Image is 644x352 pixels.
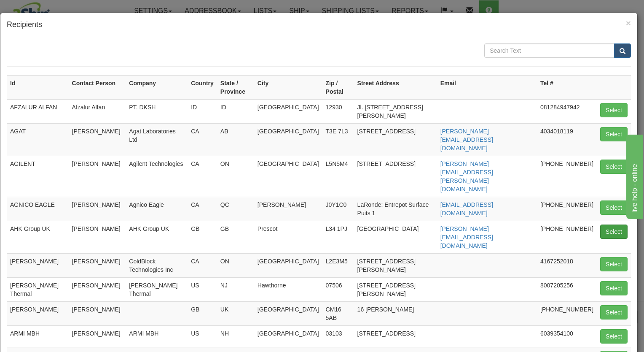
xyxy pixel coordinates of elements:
[484,43,614,58] input: Search Text
[126,325,188,347] td: ARMI MBH
[537,99,597,123] td: 081284947942
[626,18,631,28] span: ×
[600,160,628,174] button: Select
[254,325,322,347] td: [GEOGRAPHIC_DATA]
[126,75,188,99] th: Company
[7,19,631,30] h4: Recipients
[69,156,126,197] td: [PERSON_NAME]
[188,253,217,277] td: CA
[537,253,597,277] td: 4167252018
[254,253,322,277] td: [GEOGRAPHIC_DATA]
[188,301,217,325] td: GB
[600,127,628,141] button: Select
[7,301,69,325] td: [PERSON_NAME]
[126,253,188,277] td: ColdBlock Technologies Inc
[126,123,188,156] td: Agat Laboratories Ltd
[354,99,437,123] td: Jl. [STREET_ADDRESS][PERSON_NAME]
[69,301,126,325] td: [PERSON_NAME]
[6,5,78,15] div: live help - online
[126,156,188,197] td: Agilent Technologies
[354,301,437,325] td: 16 [PERSON_NAME]
[188,123,217,156] td: CA
[69,99,126,123] td: Afzalur Alfan
[600,200,628,215] button: Select
[354,253,437,277] td: [STREET_ADDRESS][PERSON_NAME]
[188,75,217,99] th: Country
[69,197,126,221] td: [PERSON_NAME]
[69,277,126,301] td: [PERSON_NAME]
[69,253,126,277] td: [PERSON_NAME]
[600,281,628,295] button: Select
[322,325,354,347] td: 03103
[322,99,354,123] td: 12930
[600,225,628,239] button: Select
[537,156,597,197] td: [PHONE_NUMBER]
[7,221,69,253] td: AHK Group UK
[69,221,126,253] td: [PERSON_NAME]
[7,253,69,277] td: [PERSON_NAME]
[7,156,69,197] td: AGILENT
[188,277,217,301] td: US
[322,75,354,99] th: Zip / Postal
[217,301,254,325] td: UK
[188,197,217,221] td: CA
[600,103,628,117] button: Select
[354,325,437,347] td: [STREET_ADDRESS]
[7,75,69,99] th: Id
[188,99,217,123] td: ID
[354,277,437,301] td: [STREET_ADDRESS][PERSON_NAME]
[217,253,254,277] td: ON
[537,221,597,253] td: [PHONE_NUMBER]
[217,197,254,221] td: QC
[69,123,126,156] td: [PERSON_NAME]
[254,123,322,156] td: [GEOGRAPHIC_DATA]
[354,156,437,197] td: [STREET_ADDRESS]
[354,221,437,253] td: [GEOGRAPHIC_DATA]
[217,123,254,156] td: AB
[7,197,69,221] td: AGNICO EAGLE
[440,201,493,217] a: [EMAIL_ADDRESS][DOMAIN_NAME]
[69,325,126,347] td: [PERSON_NAME]
[440,128,493,152] a: [PERSON_NAME][EMAIL_ADDRESS][DOMAIN_NAME]
[254,221,322,253] td: Prescot
[217,99,254,123] td: ID
[322,123,354,156] td: T3E 7L3
[217,325,254,347] td: NH
[126,221,188,253] td: AHK Group UK
[440,160,493,192] a: [PERSON_NAME][EMAIL_ADDRESS][PERSON_NAME][DOMAIN_NAME]
[254,156,322,197] td: [GEOGRAPHIC_DATA]
[437,75,537,99] th: Email
[354,197,437,221] td: LaRonde: Entrepot Surface Puits 1
[254,75,322,99] th: City
[126,277,188,301] td: [PERSON_NAME] Thermal
[7,123,69,156] td: AGAT
[7,277,69,301] td: [PERSON_NAME] Thermal
[354,75,437,99] th: Street Address
[7,99,69,123] td: AFZALUR ALFAN
[354,123,437,156] td: [STREET_ADDRESS]
[322,197,354,221] td: J0Y1C0
[600,329,628,344] button: Select
[322,277,354,301] td: 07506
[626,19,631,27] button: Close
[600,257,628,271] button: Select
[7,325,69,347] td: ARMI MBH
[188,221,217,253] td: GB
[217,156,254,197] td: ON
[537,197,597,221] td: [PHONE_NUMBER]
[625,133,643,219] iframe: chat widget
[537,325,597,347] td: 6039354100
[126,99,188,123] td: PT. DKSH
[537,75,597,99] th: Tel #
[322,253,354,277] td: L2E3M5
[440,225,493,249] a: [PERSON_NAME][EMAIL_ADDRESS][DOMAIN_NAME]
[217,75,254,99] th: State / Province
[600,305,628,320] button: Select
[322,156,354,197] td: L5N5M4
[537,301,597,325] td: [PHONE_NUMBER]
[322,301,354,325] td: CM16 5AB
[217,277,254,301] td: NJ
[537,277,597,301] td: 8007205256
[69,75,126,99] th: Contact Person
[254,277,322,301] td: Hawthorne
